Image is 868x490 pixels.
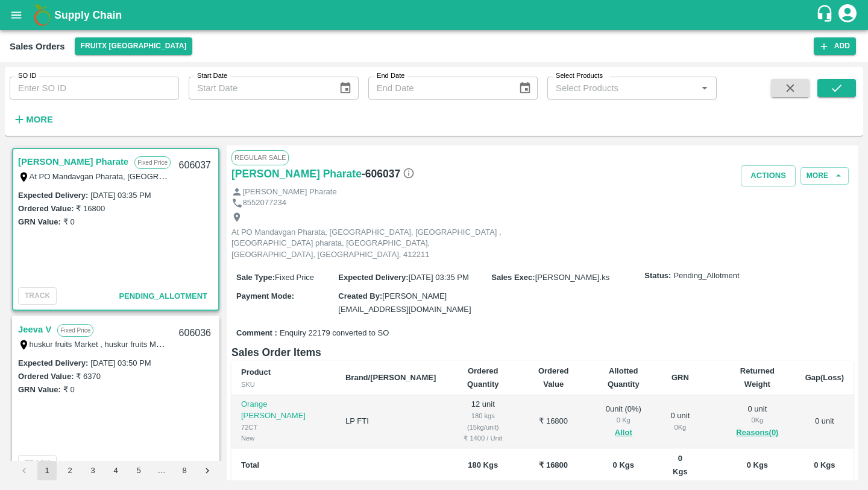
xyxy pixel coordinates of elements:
span: Regular Sale [231,150,289,165]
button: Open [697,80,712,96]
b: Gap(Loss) [805,373,844,382]
input: Enter SO ID [10,77,179,100]
b: Ordered Quantity [467,366,499,389]
td: 0 unit [796,395,854,448]
label: Ordered Value: [18,204,74,213]
label: [DATE] 03:50 PM [90,358,151,367]
span: [DATE] 03:35 PM [409,273,469,282]
div: 606037 [172,151,218,180]
p: Fixed Price [57,324,93,337]
div: 0 Kg [670,422,691,433]
button: More [800,167,849,185]
b: Total [241,460,259,469]
button: More [10,109,56,130]
button: Add [814,37,856,55]
button: Choose date [514,77,536,100]
b: Returned Weight [740,366,775,389]
label: SO ID [18,71,36,81]
label: Select Products [556,71,603,81]
b: Allotted Quantity [608,366,640,389]
div: 0 Kg [596,415,650,425]
span: [PERSON_NAME][EMAIL_ADDRESS][DOMAIN_NAME] [338,291,471,314]
input: Select Products [551,80,693,96]
label: Expected Delivery : [18,191,88,200]
label: Comment : [236,328,277,339]
label: ₹ 0 [63,385,75,394]
p: 8552077234 [243,197,286,209]
a: Supply Chain [54,7,816,24]
td: LP FTI [336,395,445,448]
b: 180 Kgs [468,460,498,469]
img: logo [30,3,54,27]
b: ₹ 16800 [539,460,568,469]
label: At PO Mandavgan Pharata, [GEOGRAPHIC_DATA], [GEOGRAPHIC_DATA] ,[GEOGRAPHIC_DATA] pharata, [GEOGRA... [30,171,698,181]
div: 0 Kg [729,415,786,425]
label: Sales Exec : [491,273,535,282]
div: ₹ 1400 / Unit [455,433,511,444]
label: Expected Delivery : [18,358,88,367]
b: 0 Kgs [613,460,634,469]
h6: Sales Order Items [231,344,854,361]
label: Start Date [197,71,227,81]
button: Actions [741,165,796,186]
b: Product [241,367,271,377]
a: Jeeva V [18,322,51,337]
button: Go to next page [198,461,217,480]
div: SKU [241,379,326,390]
label: Ordered Value: [18,372,74,381]
b: GRN [671,373,689,382]
div: New [241,433,326,444]
b: 0 Kgs [747,460,768,469]
button: Go to page 3 [83,461,102,480]
label: End Date [377,71,404,81]
button: open drawer [2,1,30,29]
td: ₹ 16800 [520,395,587,448]
input: Start Date [189,77,329,100]
button: Choose date [334,77,357,100]
div: 0 unit ( 0 %) [596,404,650,440]
label: GRN Value: [18,385,61,394]
p: At PO Mandavgan Pharata, [GEOGRAPHIC_DATA], [GEOGRAPHIC_DATA] ,[GEOGRAPHIC_DATA] pharata, [GEOGRA... [231,227,503,261]
label: GRN Value: [18,217,61,226]
p: Orange [PERSON_NAME] [241,399,326,421]
p: Fixed Price [134,156,171,169]
div: Sales Orders [10,39,65,54]
b: Brand/[PERSON_NAME] [345,373,436,382]
p: [PERSON_NAME] Pharate [243,186,337,198]
div: 0 unit [670,410,691,433]
button: Go to page 8 [175,461,194,480]
label: Created By : [338,291,382,301]
span: Pending_Allotment [119,291,207,301]
div: account of current user [837,2,858,28]
div: 606036 [172,319,218,348]
button: page 1 [37,461,57,480]
button: Go to page 4 [106,461,125,480]
span: Fixed Price [275,273,314,282]
label: ₹ 6370 [76,372,101,381]
button: Allot [615,426,632,440]
td: 12 unit [445,395,520,448]
span: Enquiry 22179 converted to SO [280,328,389,339]
strong: More [26,115,53,124]
label: Expected Delivery : [338,273,408,282]
a: [PERSON_NAME] Pharate [231,165,362,182]
label: huskur fruits Market , huskur fruits Market , [GEOGRAPHIC_DATA], [GEOGRAPHIC_DATA] Rural, [GEOGRA... [30,339,571,349]
label: ₹ 0 [63,217,75,226]
div: 180 kgs (15kg/unit) [455,410,511,433]
h6: - 606037 [362,165,415,182]
label: [DATE] 03:35 PM [90,191,151,200]
label: ₹ 16800 [76,204,105,213]
b: 0 Kgs [673,454,688,476]
div: 0 unit [729,404,786,440]
nav: pagination navigation [13,461,219,480]
div: customer-support [816,4,837,26]
div: … [152,465,171,477]
button: Reasons(0) [729,426,786,440]
b: 0 Kgs [814,460,835,469]
b: Ordered Value [538,366,569,389]
button: Select DC [75,37,193,55]
label: Payment Mode : [236,291,294,301]
a: [PERSON_NAME] Pharate [18,154,128,170]
button: Go to page 2 [60,461,80,480]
